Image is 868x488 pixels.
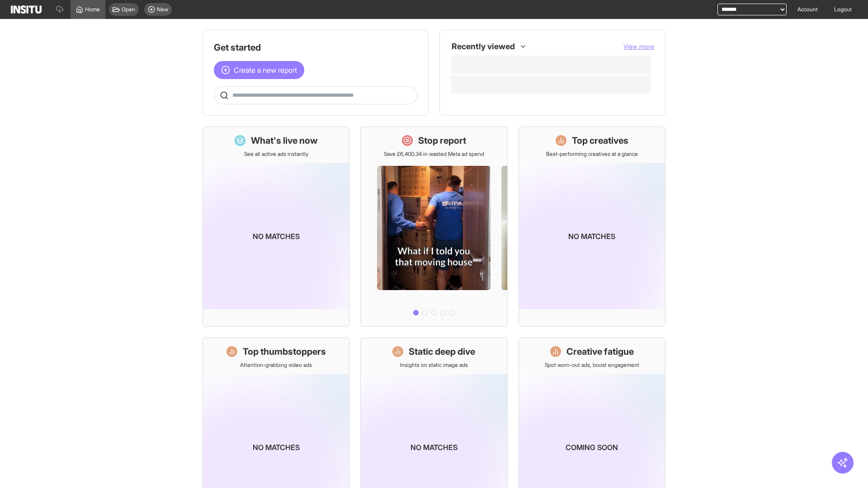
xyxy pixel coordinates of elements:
[410,442,458,453] p: No matches
[240,361,312,369] p: Attention-grabbing video ads
[11,5,42,14] img: Logo
[546,150,638,158] p: Best-performing creatives at a glance
[623,42,654,51] button: View more
[244,150,308,158] p: See all active ads instantly
[203,163,349,309] img: coming-soon-gradient_kfitwp.png
[85,6,100,13] span: Home
[418,134,466,147] h1: Stop report
[253,231,300,242] p: No matches
[251,134,318,147] h1: What's live now
[360,127,507,327] a: Stop reportSave £6,400.34 in wasted Meta ad spend
[157,6,168,13] span: New
[568,231,615,242] p: No matches
[623,42,654,50] span: View more
[214,41,417,54] h1: Get started
[234,65,297,75] span: Create a new report
[519,127,665,327] a: Top creativesBest-performing creatives at a glanceNo matches
[384,150,484,158] p: Save £6,400.34 in wasted Meta ad spend
[409,345,475,358] h1: Static deep dive
[572,134,628,147] h1: Top creatives
[122,6,135,13] span: Open
[253,442,300,453] p: No matches
[243,345,326,358] h1: Top thumbstoppers
[400,361,468,369] p: Insights on static image ads
[519,163,665,309] img: coming-soon-gradient_kfitwp.png
[203,127,349,327] a: What's live nowSee all active ads instantlyNo matches
[214,61,304,79] button: Create a new report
